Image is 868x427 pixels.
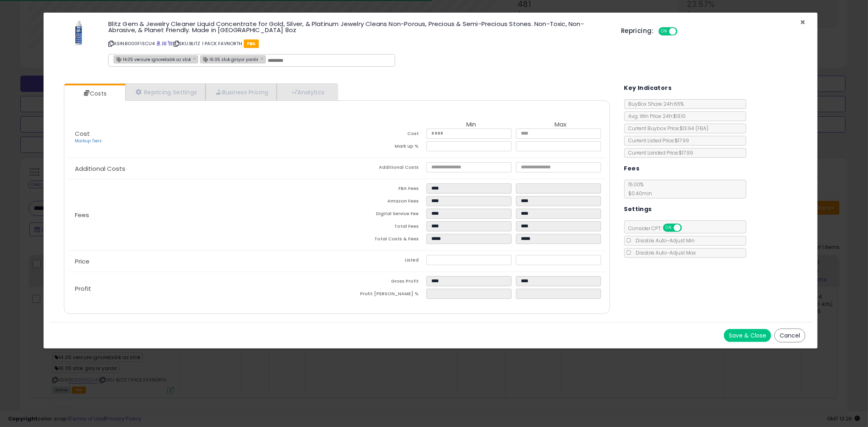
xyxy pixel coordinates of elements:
p: Price [68,258,337,265]
span: ON [659,28,669,35]
span: $0.40 min [625,190,652,197]
a: All offer listings [162,40,166,47]
span: Disable Auto-Adjust Min [632,237,695,244]
h5: Repricing: [621,28,654,34]
a: × [260,55,265,62]
td: Amazon Fees [337,196,426,209]
span: ( FBA ) [696,125,709,132]
td: Cost [337,129,426,141]
a: Costs [64,85,125,102]
th: Max [516,121,606,129]
p: Fees [68,212,337,218]
a: Your listing only [168,40,172,47]
td: FBA Fees [337,183,426,196]
td: Digital Service Fee [337,209,426,221]
span: Avg. Win Price 24h: $13.10 [625,113,686,120]
span: Current Listed Price: $17.99 [625,137,689,144]
h5: Key Indicators [624,83,672,93]
p: Additional Costs [68,166,337,172]
span: FBA [244,39,259,48]
td: Listed [337,255,426,268]
span: Consider CPT: [625,225,693,232]
span: Disable Auto-Adjust Max [632,249,696,256]
h5: Settings [624,204,652,214]
span: 16.05 stok giriyor yardır [201,56,258,63]
span: Current Landed Price: $17.99 [625,149,693,156]
button: Cancel [774,329,805,342]
span: Current Buybox Price: [625,125,709,132]
button: Save & Close [724,329,771,342]
a: Repricing Settings [125,84,206,100]
span: OFF [680,224,693,231]
p: Profit [68,285,337,292]
a: Analytics [277,84,337,100]
td: Additional Costs [337,162,426,175]
span: BuyBox Share 24h: 66% [625,100,684,107]
span: × [800,16,805,28]
a: Markup Tiers [75,138,102,144]
td: Total Fees [337,221,426,234]
td: Total Costs & Fees [337,234,426,246]
h3: Blitz Gem & Jewelry Cleaner Liquid Concentrate for Gold, Silver, & Platinum Jewelry Cleans Non-Po... [108,21,609,33]
span: OFF [676,28,689,35]
a: × [193,55,198,62]
a: Business Pricing [206,84,277,100]
a: BuyBox page [156,40,161,47]
td: Gross Profit [337,276,426,289]
img: 41FtpIJDuHL._SL60_.jpg [67,21,91,45]
td: Profit [PERSON_NAME] % [337,289,426,301]
p: Cost [68,131,337,144]
h5: Fees [624,163,640,174]
span: 15.00 % [625,181,652,197]
p: ASIN: B000F1SCU4 | SKU: BLITZ 1 PACK FAVNORTH [108,37,609,50]
span: ON [664,224,674,231]
span: 14.05 versure ignoreladık az stok [114,56,191,63]
td: Mark up % [337,141,426,154]
span: $13.94 [680,125,709,132]
th: Min [426,121,516,129]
